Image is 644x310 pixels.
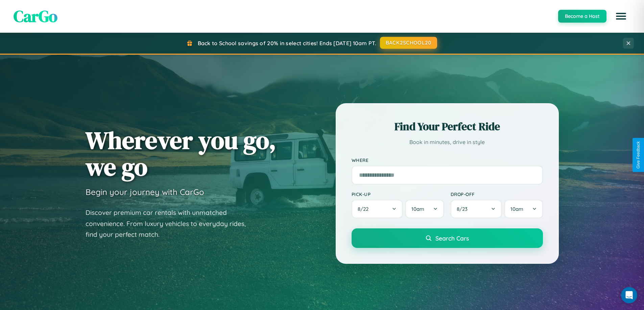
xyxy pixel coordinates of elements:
[352,191,444,197] label: Pick-up
[352,137,543,147] p: Book in minutes, drive in style
[358,206,372,212] span: 8 / 22
[435,234,469,242] span: Search Cars
[352,157,543,163] label: Where
[352,119,543,134] h2: Find Your Perfect Ride
[86,187,204,197] h3: Begin your journey with CarGo
[636,141,641,169] div: Give Feedback
[457,206,471,212] span: 8 / 23
[451,200,502,218] button: 8/23
[451,191,543,197] label: Drop-off
[86,127,276,180] h1: Wherever you go, we go
[198,40,376,47] span: Back to School savings of 20% in select cities! Ends [DATE] 10am PT.
[352,228,543,248] button: Search Cars
[352,200,403,218] button: 8/22
[411,206,424,212] span: 10am
[612,7,630,26] button: Open menu
[405,200,444,218] button: 10am
[380,37,437,49] button: BACK2SCHOOL20
[558,10,606,23] button: Become a Host
[86,207,255,240] p: Discover premium car rentals with unmatched convenience. From luxury vehicles to everyday rides, ...
[621,287,637,303] div: Open Intercom Messenger
[504,200,543,218] button: 10am
[14,5,57,27] span: CarGo
[510,206,523,212] span: 10am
